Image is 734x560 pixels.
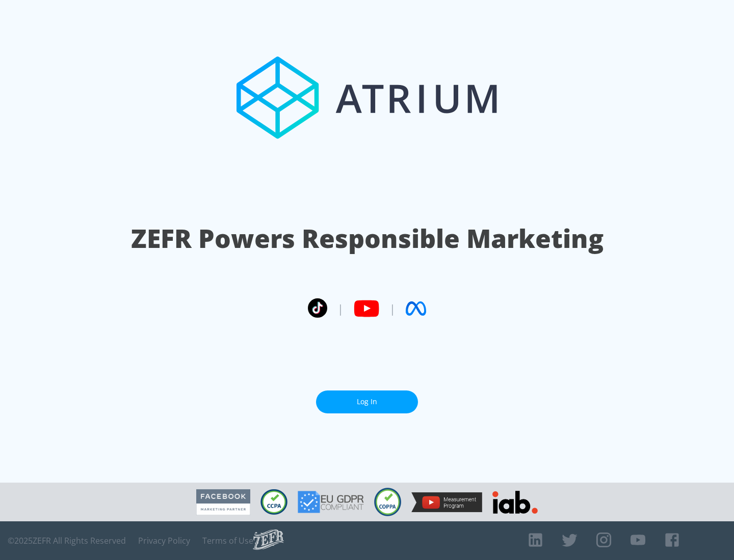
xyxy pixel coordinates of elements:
a: Terms of Use [202,536,253,546]
img: Facebook Marketing Partner [196,489,250,515]
span: © 2025 ZEFR All Rights Reserved [8,536,126,546]
a: Privacy Policy [138,536,190,546]
img: IAB [492,491,538,514]
img: COPPA Compliant [374,488,401,516]
span: | [389,301,396,316]
h1: ZEFR Powers Responsible Marketing [131,221,604,256]
a: Log In [316,390,418,413]
img: GDPR Compliant [298,491,364,513]
img: CCPA Compliant [260,489,287,515]
img: YouTube Measurement Program [411,492,482,512]
span: | [337,301,344,316]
